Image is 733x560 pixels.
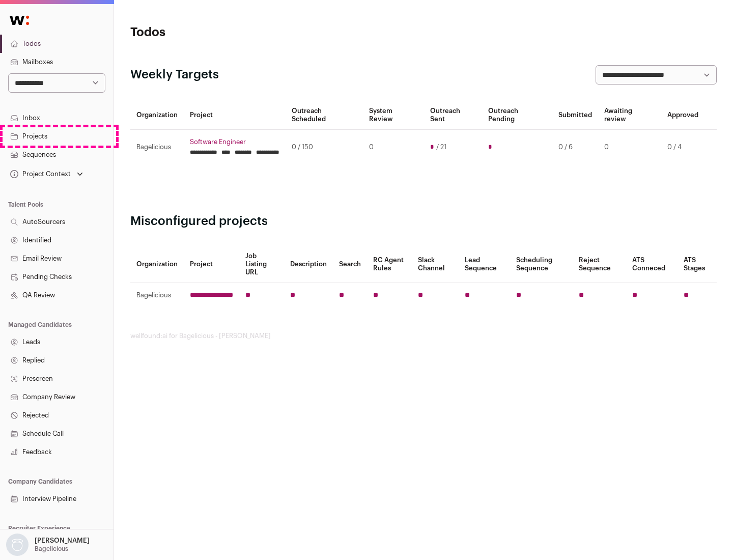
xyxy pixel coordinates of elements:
td: 0 / 4 [661,130,704,165]
td: 0 / 150 [286,130,363,165]
th: Slack Channel [412,246,459,283]
th: Lead Sequence [459,246,510,283]
th: Scheduling Sequence [510,246,573,283]
th: Outreach Sent [424,101,483,130]
button: Open dropdown [4,534,92,556]
h2: Weekly Targets [130,67,219,83]
th: Description [284,246,333,283]
span: / 21 [436,143,446,151]
h1: Todos [130,24,326,41]
td: 0 [363,130,424,165]
td: 0 [598,130,661,165]
td: Bagelicious [130,130,184,165]
h2: Misconfigured projects [130,213,717,230]
th: ATS Stages [678,246,717,283]
th: Reject Sequence [573,246,627,283]
th: Awaiting review [598,101,661,130]
th: Outreach Pending [482,101,552,130]
th: ATS Conneced [626,246,677,283]
th: Search [333,246,367,283]
th: Project [184,101,286,130]
p: [PERSON_NAME] [35,537,90,545]
th: Organization [130,246,184,283]
a: Software Engineer [190,138,279,146]
th: Outreach Scheduled [286,101,363,130]
p: Bagelicious [35,545,68,553]
td: Bagelicious [130,283,184,308]
th: Organization [130,101,184,130]
th: System Review [363,101,424,130]
div: Project Context [8,170,71,178]
th: RC Agent Rules [367,246,411,283]
footer: wellfound:ai for Bagelicious - [PERSON_NAME] [130,332,717,340]
th: Submitted [552,101,598,130]
img: nopic.png [6,534,29,556]
th: Project [184,246,239,283]
img: Wellfound [4,10,35,31]
th: Job Listing URL [239,246,284,283]
th: Approved [661,101,704,130]
button: Open dropdown [8,167,85,181]
td: 0 / 6 [552,130,598,165]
